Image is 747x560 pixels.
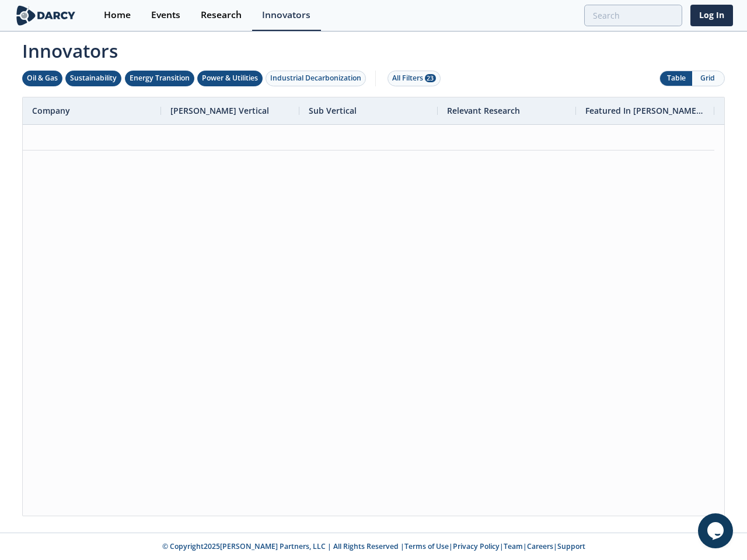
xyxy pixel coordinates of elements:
div: Research [201,10,242,20]
button: Grid [692,71,724,86]
button: Oil & Gas [22,71,62,86]
div: All Filters [392,73,436,83]
div: Oil & Gas [27,73,58,83]
button: Industrial Decarbonization [266,71,366,86]
span: Sub Vertical [309,105,357,116]
a: Terms of Use [404,541,449,551]
span: [PERSON_NAME] Vertical [170,105,269,116]
a: Log In [690,5,733,26]
div: Sustainability [70,73,117,83]
a: Careers [527,541,553,551]
div: Innovators [262,10,310,20]
span: 23 [425,74,436,82]
div: Power & Utilities [202,73,258,83]
button: Power & Utilities [197,71,263,86]
span: Company [32,105,70,116]
button: Table [660,71,692,86]
button: Energy Transition [125,71,194,86]
div: Energy Transition [130,73,190,83]
a: Privacy Policy [453,541,500,551]
img: logo-wide.svg [14,5,78,26]
button: All Filters 23 [388,71,441,86]
a: Team [504,541,523,551]
span: Relevant Research [447,105,520,116]
iframe: chat widget [698,513,735,548]
p: © Copyright 2025 [PERSON_NAME] Partners, LLC | All Rights Reserved | | | | | [16,541,731,552]
span: Featured In [PERSON_NAME] Live [585,105,705,116]
a: Support [557,541,585,551]
div: Events [151,10,180,20]
input: Advanced Search [584,5,682,26]
button: Sustainability [65,71,121,86]
div: Home [104,10,131,20]
div: Industrial Decarbonization [270,73,361,83]
span: Innovators [14,33,733,64]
